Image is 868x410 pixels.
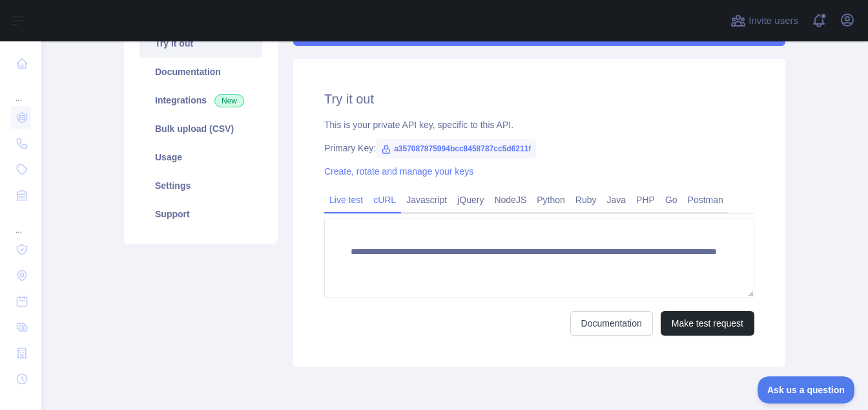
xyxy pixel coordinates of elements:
a: Java [602,189,632,210]
a: Javascript [401,189,452,210]
a: Bulk upload (CSV) [139,114,262,143]
span: Invite users [749,14,798,28]
a: Try it out [139,29,262,58]
span: a357087875994bcc8458787cc5d6211f [376,139,536,158]
a: Create, rotate and manage your keys [324,166,473,177]
span: New [214,94,244,107]
button: Make test request [661,311,754,336]
a: Documentation [570,311,653,336]
a: NodeJS [489,189,532,210]
a: Go [660,189,683,210]
a: Postman [683,189,728,210]
a: Usage [139,143,262,171]
a: Live test [324,189,368,210]
h2: Try it out [324,90,754,108]
a: cURL [368,189,401,210]
div: ... [10,210,31,235]
a: Ruby [570,189,602,210]
a: Documentation [139,58,262,86]
a: Settings [139,171,262,200]
div: ... [10,78,31,103]
div: Primary Key: [324,142,754,155]
div: This is your private API key, specific to this API. [324,118,754,131]
a: PHP [631,189,660,210]
button: Invite users [728,10,801,31]
a: Support [139,200,262,228]
iframe: Toggle Customer Support [758,376,855,404]
a: Python [532,189,570,210]
a: Integrations New [139,86,262,114]
a: jQuery [452,189,489,210]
